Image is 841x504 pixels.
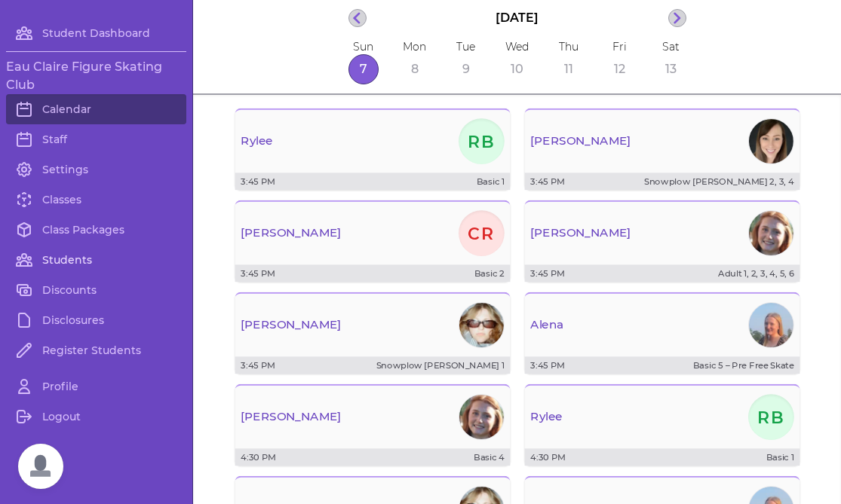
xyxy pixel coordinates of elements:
button: 8 [400,54,430,84]
p: Basic 5 – Pre Free Skate [618,359,793,371]
a: Discounts [6,275,186,305]
p: Basic 1 [618,451,793,463]
button: 12 [605,54,635,84]
p: Mon [403,39,426,54]
button: 13 [656,54,686,84]
button: [PERSON_NAME]Photo3:45 PMAdult 1, 2, 3, 4, 5, 6 [524,200,800,282]
p: 3:45 PM [530,176,565,187]
p: 3:45 PM [241,176,275,187]
text: RB [467,132,495,151]
p: Rylee [530,410,563,424]
p: Rylee [241,134,273,148]
p: [PERSON_NAME] [241,410,341,424]
button: 11 [554,54,584,84]
p: Snowplow [PERSON_NAME] 1 [328,359,504,371]
p: Wed [505,39,529,54]
p: Sat [662,39,680,54]
a: Register Students [6,335,186,365]
p: Tue [456,39,475,54]
button: RyleeRB4:30 PMBasic 1 [524,384,800,466]
a: Classes [6,185,186,215]
button: [PERSON_NAME]CR3:45 PMBasic 2 [235,200,510,282]
p: 3:45 PM [530,359,565,371]
h3: Eau Claire Figure Skating Club [6,58,186,94]
p: 3:45 PM [241,267,275,279]
button: AlenaPhoto3:45 PMBasic 5 – Pre Free Skate [524,292,800,374]
button: [PERSON_NAME]Photo3:45 PMSnowplow [PERSON_NAME] 1 [235,292,510,374]
p: [PERSON_NAME] [241,226,341,240]
text: RB [757,408,784,427]
p: 3:45 PM [241,359,275,371]
p: Basic 4 [328,451,504,463]
p: 4:30 PM [530,451,566,463]
p: Thu [559,39,579,54]
p: Alena [530,318,564,332]
p: 4:30 PM [241,451,276,463]
a: Class Packages [6,215,186,245]
p: [PERSON_NAME] [530,226,631,240]
a: Disclosures [6,305,186,335]
p: [PERSON_NAME] [530,134,631,148]
p: Snowplow [PERSON_NAME] 2, 3, 4 [618,176,793,187]
a: Calendar [6,94,186,124]
p: [PERSON_NAME] [241,318,341,332]
p: Sun [353,39,373,54]
text: CR [468,224,495,243]
a: Student Dashboard [6,18,186,48]
p: Basic 1 [328,176,504,187]
a: Students [6,245,186,275]
a: Logout [6,402,186,432]
div: Open chat [18,444,63,489]
button: 9 [451,54,481,84]
p: [DATE] [496,9,539,27]
a: Profile [6,371,186,402]
button: RyleeRB3:45 PMBasic 1 [235,108,510,190]
p: 3:45 PM [530,267,565,279]
a: Settings [6,154,186,185]
a: Staff [6,124,186,154]
button: 7 [348,54,379,84]
button: 10 [502,54,533,84]
p: Fri [612,39,627,54]
p: Basic 2 [328,267,504,279]
button: [PERSON_NAME]Photo4:30 PMBasic 4 [235,384,510,466]
p: Adult 1, 2, 3, 4, 5, 6 [618,267,793,279]
button: [PERSON_NAME]Photo3:45 PMSnowplow [PERSON_NAME] 2, 3, 4 [524,108,800,190]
